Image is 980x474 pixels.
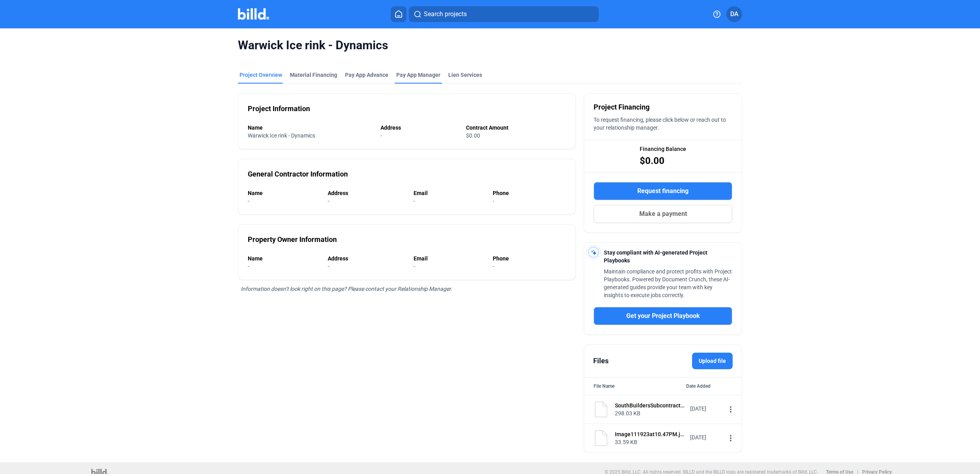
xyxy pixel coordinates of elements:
[328,263,329,270] span: -
[409,6,599,22] button: Search projects
[248,189,320,197] div: Name
[328,255,405,262] div: Address
[396,71,440,79] span: Pay App Manager
[593,355,609,366] div: Files
[248,103,310,114] div: Project Information
[241,286,452,292] span: Information doesn’t look right on this page? Please contact your Relationship Manager.
[615,438,685,446] div: 33.59 KB
[414,255,485,262] div: Email
[594,382,614,390] div: File Name
[493,189,566,197] div: Phone
[730,9,739,19] span: DA
[594,182,732,200] button: Request financing
[248,263,249,270] span: -
[690,405,722,413] div: [DATE]
[726,433,735,443] mat-icon: more_vert
[380,132,382,139] span: -
[328,189,405,197] div: Address
[248,255,320,262] div: Name
[726,6,742,22] button: DA
[248,124,373,132] div: Name
[593,402,609,417] img: document
[594,205,732,223] button: Make a payment
[640,154,664,167] span: $0.00
[248,169,348,180] div: General Contractor Information
[692,353,733,369] label: Upload file
[615,402,685,409] div: SouthBuildersSubcontractexecuted.pdf
[690,433,722,441] div: [DATE]
[594,117,726,131] span: To request financing, please click below or reach out to your relationship manager.
[493,255,566,262] div: Phone
[248,132,315,139] span: Warwick Ice rink - Dynamics
[615,430,685,438] div: Image111923at10.47PM.jpg
[466,124,566,132] div: Contract Amount
[239,71,282,79] div: Project Overview
[380,124,458,132] div: Address
[414,263,415,270] span: -
[726,405,735,414] mat-icon: more_vert
[466,132,480,139] span: $0.00
[248,234,337,245] div: Property Owner Information
[686,382,732,390] div: Date Added
[328,198,329,204] span: -
[238,8,269,20] img: Billd Company Logo
[414,189,485,197] div: Email
[639,209,687,219] span: Make a payment
[345,71,388,79] div: Pay App Advance
[637,186,689,196] span: Request financing
[604,268,732,298] span: Maintain compliance and protect profits with Project Playbooks. Powered by Document Crunch, these...
[248,198,249,204] span: -
[493,263,494,270] span: -
[424,9,467,19] span: Search projects
[493,198,494,204] span: -
[594,102,650,113] span: Project Financing
[604,249,707,264] span: Stay compliant with AI-generated Project Playbooks
[448,71,482,79] div: Lien Services
[593,430,609,446] img: document
[238,38,742,53] span: Warwick Ice rink - Dynamics
[414,198,415,204] span: -
[594,307,732,325] button: Get your Project Playbook
[640,145,686,153] span: Financing Balance
[290,71,337,79] div: Material Financing
[615,409,685,417] div: 298.03 KB
[626,311,700,321] span: Get your Project Playbook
